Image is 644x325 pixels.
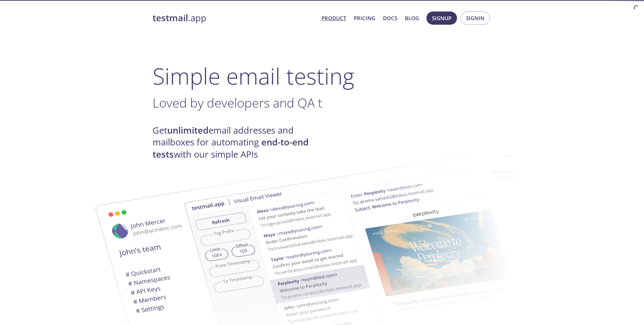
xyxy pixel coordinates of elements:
[383,14,397,23] a: Docs
[153,63,492,89] h1: Simple email testing
[405,14,419,23] a: Blog
[460,11,490,25] button: Signin
[167,124,209,136] strong: unlimited
[153,12,188,24] strong: testmail
[466,14,484,23] span: Signin
[432,14,451,23] span: Signup
[153,12,316,24] a: testmail.app
[321,14,346,23] a: Product
[354,14,375,23] a: Pricing
[153,136,309,160] strong: end-to-end tests
[153,94,322,111] span: Loved by developers and QA t
[153,125,322,160] h4: Get email addresses and mailboxes for automating with our simple APIs
[426,11,457,25] button: Signup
